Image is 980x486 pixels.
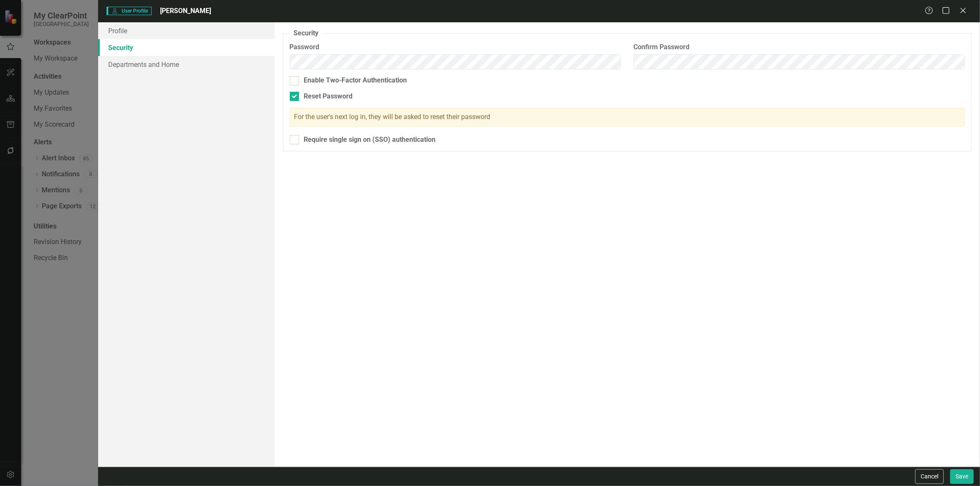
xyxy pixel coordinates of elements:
a: Departments and Home [98,56,275,73]
label: Password [290,42,621,52]
span: User Profile [107,7,152,15]
a: Security [98,39,275,56]
label: Confirm Password [633,42,965,52]
button: Cancel [915,469,944,484]
div: Require single sign on (SSO) authentication [304,135,436,145]
div: Reset Password [304,92,353,101]
a: Profile [98,22,275,39]
button: Save [950,469,974,484]
legend: Security [290,29,323,38]
span: [PERSON_NAME] [160,7,211,15]
div: Enable Two-Factor Authentication [304,76,407,85]
div: For the user's next log in, they will be asked to reset their password [290,108,965,127]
